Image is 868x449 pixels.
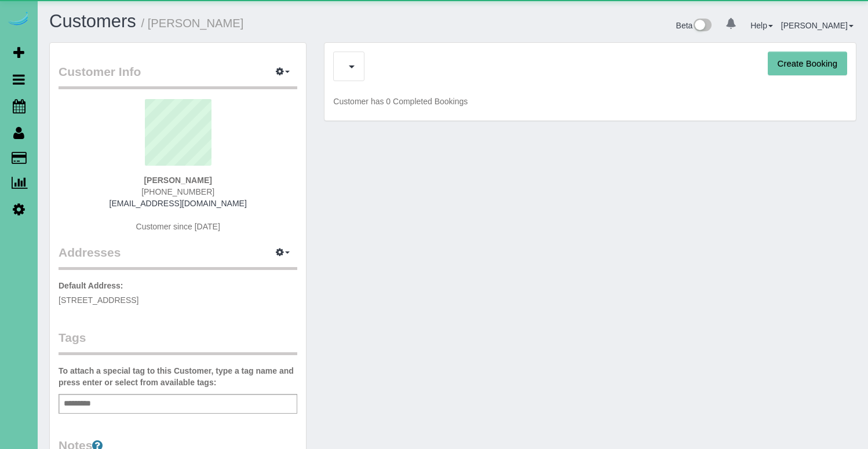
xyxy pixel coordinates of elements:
strong: [PERSON_NAME] [144,176,211,185]
p: Customer has 0 Completed Bookings [333,96,847,107]
a: [EMAIL_ADDRESS][DOMAIN_NAME] [110,199,247,208]
button: Create Booking [768,52,847,76]
span: Customer since [DATE] [136,222,220,231]
img: New interface [692,19,712,34]
legend: Tags [59,329,297,355]
span: [PHONE_NUMBER] [141,187,214,196]
label: To attach a special tag to this Customer, type a tag name and press enter or select from availabl... [59,365,297,388]
img: Automaid Logo [7,12,30,28]
label: Default Address: [59,280,123,291]
a: Help [750,21,773,30]
a: Customers [49,11,136,31]
a: [PERSON_NAME] [781,21,854,30]
small: / [PERSON_NAME] [141,17,244,30]
a: Beta [676,21,712,30]
span: [STREET_ADDRESS] [59,295,138,305]
legend: Customer Info [59,63,297,89]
